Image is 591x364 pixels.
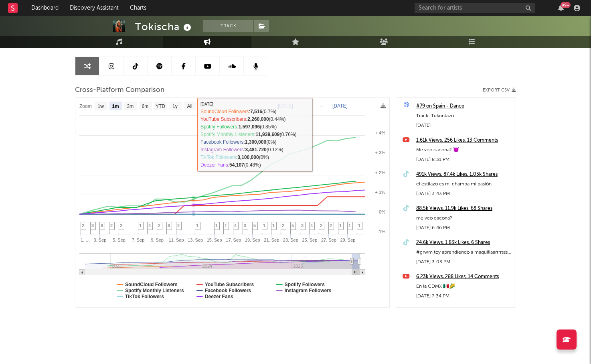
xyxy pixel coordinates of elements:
span: 1 [225,223,227,228]
span: 6 [168,223,170,228]
text: Zoom [79,104,92,109]
span: 2 [158,223,160,228]
div: Me veo cacona? 😈 [416,145,512,155]
text: + 1% [375,190,386,195]
span: 1 [272,223,275,228]
text: 7. Sep [132,238,145,242]
text: 0% [379,209,385,214]
text: [DATE] [278,103,293,109]
div: #grwm toy aprendiendo a maquillaarrrrssss y peinar con la tenaza nunca lo había hecho tampoco me ... [416,248,512,257]
text: 25. Sep [302,238,317,242]
text: + 3% [375,150,386,155]
text: → [319,103,324,109]
span: 1 [196,223,198,228]
span: 3 [301,223,304,228]
a: 24.6k Views, 1.83k Likes, 6 Shares [416,238,512,248]
text: + 2% [375,170,386,175]
span: 1 [215,223,218,228]
a: 88.5k Views, 11.9k Likes, 68 Shares [416,204,512,214]
span: 2 [82,223,84,228]
div: el estilazo es mi chamba mi pasión [416,179,512,189]
div: En la CDMX 🇲🇽🌽 [416,282,512,291]
text: Facebook Followers [205,288,251,293]
text: TikTok Followers [125,294,164,299]
button: Export CSV [483,88,516,93]
a: 491k Views, 87.4k Likes, 1.03k Shares [416,170,512,179]
text: 5. Sep [113,238,125,242]
text: SoundCloud Followers [125,282,178,287]
text: -1% [377,229,385,234]
text: Deezer Fans [205,294,233,299]
span: 3 [91,223,94,228]
text: Instagram Followers [285,288,332,293]
button: Track [203,20,253,32]
text: 15. Sep [207,238,222,242]
text: 3m [127,104,134,109]
a: 6.23k Views, 288 Likes, 14 Comments [416,272,512,282]
span: 5 [291,223,294,228]
text: YouTube Subscribers [205,282,254,287]
span: 6 [101,223,103,228]
text: 11. Sep [169,238,184,242]
text: Spotify Followers [285,282,325,287]
div: [DATE] 3:03 PM [416,257,512,267]
div: [DATE] [416,121,512,130]
span: 5 [253,223,256,228]
text: YTD [156,104,165,109]
div: [DATE] 7:34 PM [416,291,512,301]
a: 8.94k Views, 517 Likes, 10 Comments [416,306,512,316]
span: 2 [282,223,284,228]
text: 23. Sep [283,238,298,242]
div: Tokischa [135,20,193,33]
text: Spotify Monthly Listeners [125,288,184,293]
div: [DATE] 8:31 PM [416,155,512,165]
span: 2 [177,223,180,228]
span: 2 [110,223,113,228]
span: 2 [330,223,332,228]
span: 1 [339,223,342,228]
span: 3 [244,223,246,228]
div: me veo cacona? [416,214,512,223]
div: 99 + [561,2,571,8]
div: [DATE] 6:46 PM [416,223,512,233]
span: Cross-Platform Comparison [75,85,164,95]
text: 3. Sep [94,238,107,242]
span: 2 [120,223,122,228]
span: 1 [358,223,360,228]
text: 1. … [81,238,90,242]
span: 4 [234,223,237,228]
span: 2 [320,223,322,228]
span: 4 [310,223,313,228]
span: 1 [139,223,142,228]
text: 19. Sep [245,238,260,242]
div: [DATE] 3:43 PM [416,189,512,199]
text: 13. Sep [188,238,203,242]
text: 1w [98,104,104,109]
text: 1m [112,104,119,109]
span: 1 [348,223,351,228]
input: Search for artists [415,3,535,13]
div: Track: Tukuntazo [416,111,512,121]
button: 99+ [558,5,564,11]
text: [DATE] [332,103,348,109]
text: 21. Sep [264,238,279,242]
a: #79 on Spain - Dance [416,102,512,111]
a: 1.61k Views, 256 Likes, 13 Comments [416,136,512,145]
text: 27. Sep [321,238,336,242]
text: + 4% [375,130,386,135]
text: 29. Sep [340,238,355,242]
text: 6m [142,104,149,109]
text: All [187,104,192,109]
span: 4 [148,223,151,228]
text: 9. Sep [151,238,164,242]
text: 1y [172,104,178,109]
span: 1 [263,223,265,228]
text: 17. Sep [226,238,241,242]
